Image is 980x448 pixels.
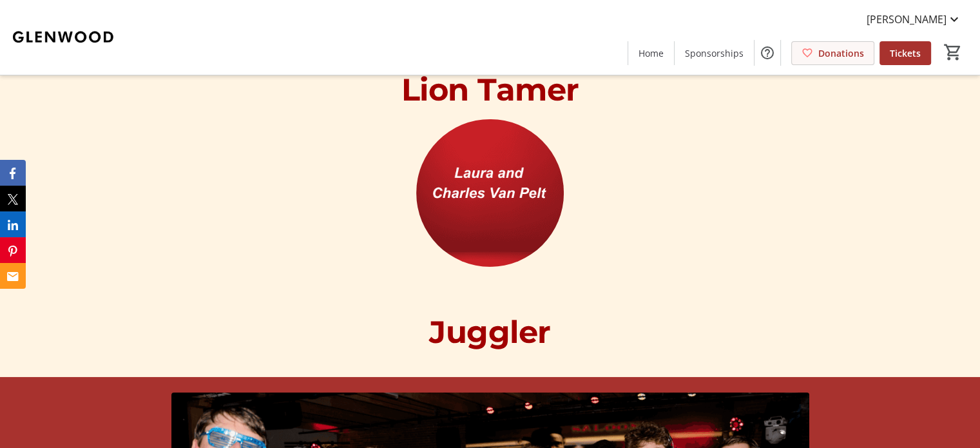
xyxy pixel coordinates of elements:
img: logo [416,119,564,268]
span: Home [639,46,664,60]
a: Sponsorships [675,41,754,65]
span: [PERSON_NAME] [867,12,946,27]
button: Cart [941,41,965,64]
span: Tickets [890,46,921,60]
a: Tickets [879,41,931,65]
span: Lion Tamer [401,71,579,108]
span: Donations [818,46,864,60]
a: Donations [791,41,874,65]
img: Glenwood, Inc.'s Logo [8,5,122,70]
a: Home [628,41,674,65]
button: Help [754,40,780,66]
button: [PERSON_NAME] [856,9,972,30]
span: Juggler [429,313,551,351]
span: Sponsorships [685,46,744,60]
